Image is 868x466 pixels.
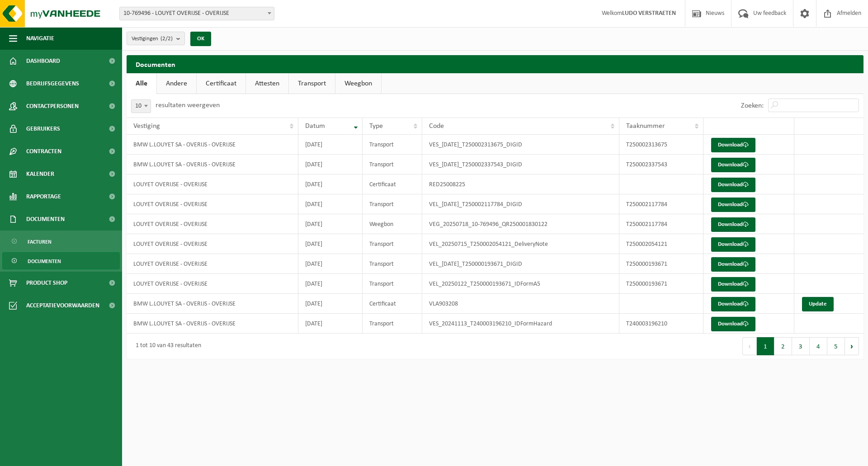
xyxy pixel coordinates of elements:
td: VES_[DATE]_T250002337543_DIGID [422,155,619,174]
button: 4 [810,337,827,355]
td: [DATE] [298,194,363,214]
td: Certificaat [363,294,422,314]
span: Vestigingen [132,32,173,46]
span: Navigatie [26,27,54,50]
a: Facturen [2,233,120,250]
span: 10-769496 - LOUYET OVERIJSE - OVERIJSE [120,7,274,20]
td: VES_20241113_T240003196210_IDFormHazard [422,314,619,334]
td: LOUYET OVERIJSE - OVERIJSE [127,194,298,214]
td: T240003196210 [619,314,703,334]
span: Documenten [28,253,61,270]
td: Transport [363,254,422,274]
button: Next [845,337,859,355]
span: Datum [305,122,325,130]
a: Download [711,297,755,311]
td: VEL_20250122_T250000193671_IDFormA5 [422,274,619,294]
td: [DATE] [298,174,363,194]
span: Product Shop [26,272,67,294]
span: Gebruikers [26,118,60,140]
span: Contactpersonen [26,95,79,118]
td: Transport [363,234,422,254]
td: T250000193671 [619,254,703,274]
a: Andere [157,73,196,94]
button: Vestigingen(2/2) [127,32,185,45]
td: VEG_20250718_10-769496_QR250001830122 [422,214,619,234]
td: [DATE] [298,234,363,254]
td: Transport [363,194,422,214]
td: LOUYET OVERIJSE - OVERIJSE [127,274,298,294]
a: Download [711,138,755,152]
label: Zoeken: [741,102,764,109]
td: [DATE] [298,214,363,234]
a: Download [711,277,755,292]
span: 10 [132,100,151,113]
a: Documenten [2,252,120,269]
td: T250002313675 [619,135,703,155]
td: T250002117784 [619,214,703,234]
td: LOUYET OVERIJSE - OVERIJSE [127,214,298,234]
td: T250002054121 [619,234,703,254]
td: VES_[DATE]_T250002313675_DIGID [422,135,619,155]
a: Transport [289,73,335,94]
count: (2/2) [160,36,173,42]
button: 3 [792,337,810,355]
span: Type [369,122,383,130]
td: VLA903208 [422,294,619,314]
td: [DATE] [298,294,363,314]
button: 1 [757,337,774,355]
span: Vestiging [133,122,160,130]
a: Download [711,257,755,272]
td: VEL_[DATE]_T250000193671_DIGID [422,254,619,274]
span: Code [429,122,444,130]
td: BMW L.LOUYET SA - OVERIJS - OVERIJSE [127,294,298,314]
span: Rapportage [26,185,61,208]
td: Transport [363,314,422,334]
span: Bedrijfsgegevens [26,72,79,95]
td: RED25008225 [422,174,619,194]
td: VEL_20250715_T250002054121_DeliveryNote [422,234,619,254]
a: Download [711,178,755,192]
td: [DATE] [298,135,363,155]
span: Dashboard [26,50,60,72]
td: [DATE] [298,314,363,334]
a: Download [711,237,755,252]
a: Attesten [246,73,288,94]
button: OK [190,32,211,46]
td: T250000193671 [619,274,703,294]
span: Acceptatievoorwaarden [26,294,99,317]
a: Download [711,217,755,232]
button: 5 [827,337,845,355]
td: BMW L.LOUYET SA - OVERIJS - OVERIJSE [127,314,298,334]
td: [DATE] [298,274,363,294]
td: T250002337543 [619,155,703,174]
h2: Documenten [127,55,863,73]
td: [DATE] [298,254,363,274]
a: Certificaat [197,73,245,94]
td: BMW L.LOUYET SA - OVERIJS - OVERIJSE [127,155,298,174]
td: Transport [363,155,422,174]
td: T250002117784 [619,194,703,214]
span: 10 [131,99,151,113]
span: Contracten [26,140,61,163]
td: Weegbon [363,214,422,234]
div: 1 tot 10 van 43 resultaten [131,338,201,354]
td: Certificaat [363,174,422,194]
span: Kalender [26,163,54,185]
button: Previous [742,337,757,355]
td: LOUYET OVERIJSE - OVERIJSE [127,234,298,254]
a: Download [711,317,755,331]
strong: LUDO VERSTRAETEN [622,10,676,17]
span: Facturen [28,233,52,250]
a: Download [711,198,755,212]
td: LOUYET OVERIJSE - OVERIJSE [127,254,298,274]
td: LOUYET OVERIJSE - OVERIJSE [127,174,298,194]
a: Download [711,158,755,172]
td: BMW L.LOUYET SA - OVERIJS - OVERIJSE [127,135,298,155]
a: Update [802,297,834,311]
td: [DATE] [298,155,363,174]
td: VEL_[DATE]_T250002117784_DIGID [422,194,619,214]
td: Transport [363,274,422,294]
td: Transport [363,135,422,155]
button: 2 [774,337,792,355]
a: Weegbon [335,73,381,94]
